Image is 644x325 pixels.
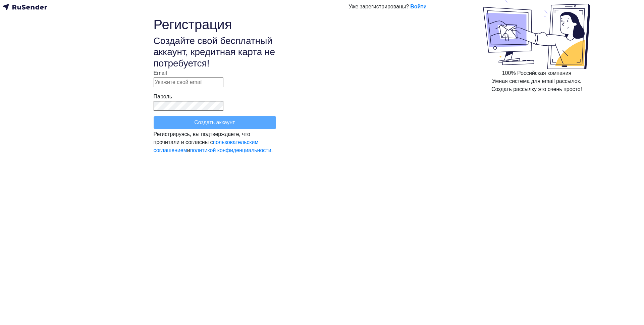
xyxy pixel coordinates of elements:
div: Email [154,69,276,77]
input: Укажите свой email [154,77,223,87]
div: Уже зарегистрированы? [348,3,409,11]
button: Создать аккаунт [154,116,276,129]
h3: Создайте свой бесплатный аккаунт, кредитная карта не потребуется! [154,35,276,69]
div: Умная система для email рассылок. Создать рассылку это очень просто! [491,77,582,93]
a: Войти [410,3,427,11]
a: политикой конфиденциальности [190,147,271,153]
div: Регистрируясь, вы подтверждаете, что прочитали и согласны с и . [154,130,276,154]
div: Пароль [154,93,276,101]
a: пользовательским соглашением [154,139,259,153]
div: 100% Российская компания [502,69,572,77]
h1: Регистрация [154,16,276,33]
